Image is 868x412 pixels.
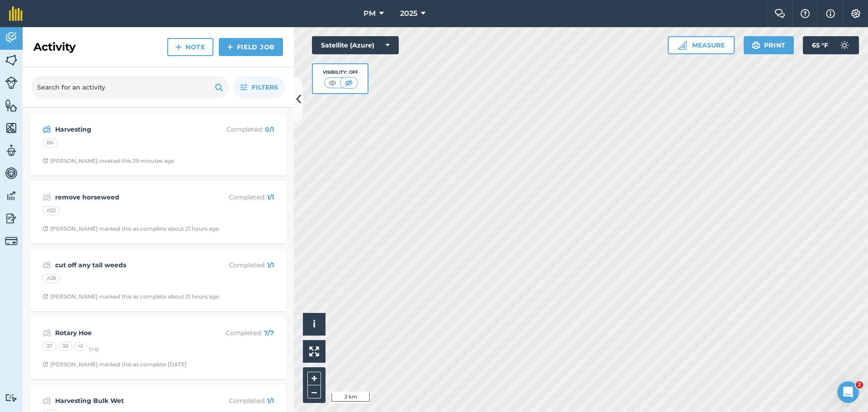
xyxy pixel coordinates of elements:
[5,235,18,247] img: svg+xml;base64,PD94bWwgdmVyc2lvbj0iMS4wIiBlbmNvZGluZz0idXRmLTgiPz4KPCEtLSBHZW5lcmF0b3I6IEFkb2JlIE...
[42,206,60,215] div: A52
[267,261,274,269] strong: 1 / 1
[5,31,18,44] img: svg+xml;base64,PD94bWwgdmVyc2lvbj0iMS4wIiBlbmNvZGluZz0idXRmLTgiPz4KPCEtLSBHZW5lcmF0b3I6IEFkb2JlIE...
[74,342,87,351] div: 41
[9,6,23,21] img: fieldmargin Logo
[856,381,863,388] span: 2
[35,186,281,238] a: remove horseweedCompleted: 1/1A52Clock with arrow pointing clockwise[PERSON_NAME] marked this as ...
[5,189,18,203] img: svg+xml;base64,PD94bWwgdmVyc2lvbj0iMS4wIiBlbmNvZGluZz0idXRmLTgiPz4KPCEtLSBHZW5lcmF0b3I6IEFkb2JlIE...
[42,361,48,367] img: Clock with arrow pointing clockwise
[89,346,99,352] small: (+ 4 )
[774,9,785,18] img: Two speech bubbles overlapping with the left bubble in the forefront
[35,254,281,306] a: cut off any tall weedsCompleted: 1/1A38Clock with arrow pointing clockwise[PERSON_NAME] marked th...
[175,42,182,52] img: svg+xml;base64,PHN2ZyB4bWxucz0iaHR0cDovL3d3dy53My5vcmcvMjAwMC9zdmciIHdpZHRoPSIxNCIgaGVpZ2h0PSIyNC...
[307,385,321,398] button: –
[35,322,281,374] a: Rotary HoeCompleted: 7/7373841(+4)Clock with arrow pointing clockwise[PERSON_NAME] marked this as...
[42,327,51,338] img: svg+xml;base64,PD94bWwgdmVyc2lvbj0iMS4wIiBlbmNvZGluZz0idXRmLTgiPz4KPCEtLSBHZW5lcmF0b3I6IEFkb2JlIE...
[167,38,213,56] a: Note
[812,36,828,54] span: 65 ° F
[265,125,274,133] strong: 0 / 1
[42,342,57,351] div: 37
[5,393,18,402] img: svg+xml;base64,PD94bWwgdmVyc2lvbj0iMS4wIiBlbmNvZGluZz0idXRmLTgiPz4KPCEtLSBHZW5lcmF0b3I6IEFkb2JlIE...
[35,118,281,170] a: HarvestingCompleted: 0/1B6Clock with arrow pointing clockwise[PERSON_NAME] created this 29 minute...
[400,8,417,19] span: 2025
[33,40,75,54] h2: Activity
[32,76,229,98] input: Search for an activity
[267,193,274,201] strong: 1 / 1
[42,274,60,283] div: A38
[215,82,223,93] img: svg+xml;base64,PHN2ZyB4bWxucz0iaHR0cDovL3d3dy53My5vcmcvMjAwMC9zdmciIHdpZHRoPSIxOSIgaGVpZ2h0PSIyNC...
[303,313,325,336] button: i
[202,260,274,270] p: Completed :
[55,396,198,406] strong: Harvesting Bulk Wet
[42,157,175,165] div: [PERSON_NAME] created this 29 minutes ago
[42,226,48,232] img: Clock with arrow pointing clockwise
[55,124,198,134] strong: Harvesting
[58,342,72,351] div: 38
[42,138,57,147] div: B6
[202,328,274,338] p: Completed :
[42,158,48,164] img: Clock with arrow pointing clockwise
[42,395,51,406] img: svg+xml;base64,PD94bWwgdmVyc2lvbj0iMS4wIiBlbmNvZGluZz0idXRmLTgiPz4KPCEtLSBHZW5lcmF0b3I6IEFkb2JlIE...
[752,40,760,51] img: svg+xml;base64,PHN2ZyB4bWxucz0iaHR0cDovL3d3dy53My5vcmcvMjAwMC9zdmciIHdpZHRoPSIxOSIgaGVpZ2h0PSIyNC...
[267,397,274,405] strong: 1 / 1
[5,166,18,180] img: svg+xml;base64,PD94bWwgdmVyc2lvbj0iMS4wIiBlbmNvZGluZz0idXRmLTgiPz4KPCEtLSBHZW5lcmF0b3I6IEFkb2JlIE...
[678,41,687,50] img: Ruler icon
[264,329,274,337] strong: 7 / 7
[219,38,283,56] a: Field Job
[744,36,794,54] button: Print
[42,293,219,300] div: [PERSON_NAME] marked this as complete about 21 hours ago
[803,36,859,54] button: 65 °F
[837,381,859,403] iframe: Intercom live chat
[202,396,274,406] p: Completed :
[252,82,278,92] span: Filters
[312,36,399,54] button: Satellite (Azure)
[850,9,861,18] img: A cog icon
[5,99,18,112] img: svg+xml;base64,PHN2ZyB4bWxucz0iaHR0cDovL3d3dy53My5vcmcvMjAwMC9zdmciIHdpZHRoPSI1NiIgaGVpZ2h0PSI2MC...
[835,36,854,54] img: svg+xml;base64,PD94bWwgdmVyc2lvbj0iMS4wIiBlbmNvZGluZz0idXRmLTgiPz4KPCEtLSBHZW5lcmF0b3I6IEFkb2JlIE...
[55,328,198,338] strong: Rotary Hoe
[5,212,18,225] img: svg+xml;base64,PD94bWwgdmVyc2lvbj0iMS4wIiBlbmNvZGluZz0idXRmLTgiPz4KPCEtLSBHZW5lcmF0b3I6IEFkb2JlIE...
[5,121,18,135] img: svg+xml;base64,PHN2ZyB4bWxucz0iaHR0cDovL3d3dy53My5vcmcvMjAwMC9zdmciIHdpZHRoPSI1NiIgaGVpZ2h0PSI2MC...
[668,36,735,54] button: Measure
[5,53,18,67] img: svg+xml;base64,PHN2ZyB4bWxucz0iaHR0cDovL3d3dy53My5vcmcvMjAwMC9zdmciIHdpZHRoPSI1NiIgaGVpZ2h0PSI2MC...
[55,260,198,270] strong: cut off any tall weeds
[343,78,354,87] img: svg+xml;base64,PHN2ZyB4bWxucz0iaHR0cDovL3d3dy53My5vcmcvMjAwMC9zdmciIHdpZHRoPSI1MCIgaGVpZ2h0PSI0MC...
[363,8,376,19] span: PM
[327,78,338,87] img: svg+xml;base64,PHN2ZyB4bWxucz0iaHR0cDovL3d3dy53My5vcmcvMjAwMC9zdmciIHdpZHRoPSI1MCIgaGVpZ2h0PSI0MC...
[42,294,48,299] img: Clock with arrow pointing clockwise
[800,9,811,18] img: A question mark icon
[309,346,319,356] img: Four arrows, one pointing top left, one top right, one bottom right and the last bottom left
[42,361,187,368] div: [PERSON_NAME] marked this as complete [DATE]
[42,192,51,203] img: svg+xml;base64,PD94bWwgdmVyc2lvbj0iMS4wIiBlbmNvZGluZz0idXRmLTgiPz4KPCEtLSBHZW5lcmF0b3I6IEFkb2JlIE...
[313,318,316,330] span: i
[233,76,285,98] button: Filters
[307,372,321,385] button: +
[202,192,274,202] p: Completed :
[42,260,51,270] img: svg+xml;base64,PD94bWwgdmVyc2lvbj0iMS4wIiBlbmNvZGluZz0idXRmLTgiPz4KPCEtLSBHZW5lcmF0b3I6IEFkb2JlIE...
[826,8,835,19] img: svg+xml;base64,PHN2ZyB4bWxucz0iaHR0cDovL3d3dy53My5vcmcvMjAwMC9zdmciIHdpZHRoPSIxNyIgaGVpZ2h0PSIxNy...
[5,76,18,89] img: svg+xml;base64,PD94bWwgdmVyc2lvbj0iMS4wIiBlbmNvZGluZz0idXRmLTgiPz4KPCEtLSBHZW5lcmF0b3I6IEFkb2JlIE...
[202,124,274,134] p: Completed :
[227,42,233,52] img: svg+xml;base64,PHN2ZyB4bWxucz0iaHR0cDovL3d3dy53My5vcmcvMjAwMC9zdmciIHdpZHRoPSIxNCIgaGVpZ2h0PSIyNC...
[42,124,51,135] img: svg+xml;base64,PD94bWwgdmVyc2lvbj0iMS4wIiBlbmNvZGluZz0idXRmLTgiPz4KPCEtLSBHZW5lcmF0b3I6IEFkb2JlIE...
[42,225,219,232] div: [PERSON_NAME] marked this as complete about 21 hours ago
[55,192,198,202] strong: remove horseweed
[5,144,18,157] img: svg+xml;base64,PD94bWwgdmVyc2lvbj0iMS4wIiBlbmNvZGluZz0idXRmLTgiPz4KPCEtLSBHZW5lcmF0b3I6IEFkb2JlIE...
[323,69,358,76] div: Visibility: Off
